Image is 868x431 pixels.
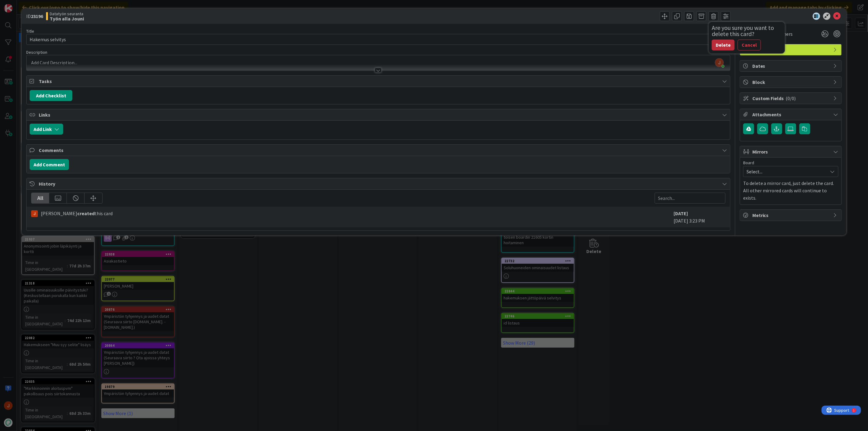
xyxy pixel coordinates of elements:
[39,180,719,187] span: History
[674,210,688,216] b: [DATE]
[743,161,754,165] span: Board
[752,111,830,118] span: Attachments
[50,11,84,16] span: Datatyön seuranta
[39,111,719,118] span: Links
[30,90,72,101] button: Add Checklist
[743,179,838,201] p: To delete a mirror card, just delete the card. All other mirrored cards will continue to exists.
[30,124,63,135] button: Add Link
[26,34,730,45] input: type card name here...
[752,46,830,53] span: Lahden Talot
[655,193,725,204] input: Search...
[31,13,43,19] b: 23196
[712,39,735,50] button: Delete
[752,148,830,155] span: Mirrors
[77,210,95,216] b: created
[30,159,69,170] button: Add Comment
[752,78,830,86] span: Block
[747,167,825,176] span: Select...
[674,210,725,224] div: [DATE] 3:23 PM
[41,210,113,217] span: [PERSON_NAME] this card
[752,212,830,219] span: Metrics
[712,25,782,37] div: Are you sure you want to delete this card?
[32,2,33,7] div: 1
[752,95,830,102] span: Custom Fields
[39,147,719,154] span: Comments
[26,49,47,55] span: Description
[26,28,34,34] label: Title
[31,193,49,203] div: All
[50,16,84,21] b: Työn alla Jouni
[31,210,38,217] img: JM
[752,62,830,70] span: Dates
[13,1,28,8] span: Support
[738,39,761,50] button: Cancel
[786,95,796,101] span: ( 0/0 )
[715,58,724,67] img: AAcHTtdL3wtcyn1eGseKwND0X38ITvXuPg5_7r7WNcK5=s96-c
[26,13,43,20] span: ID
[39,78,719,85] span: Tasks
